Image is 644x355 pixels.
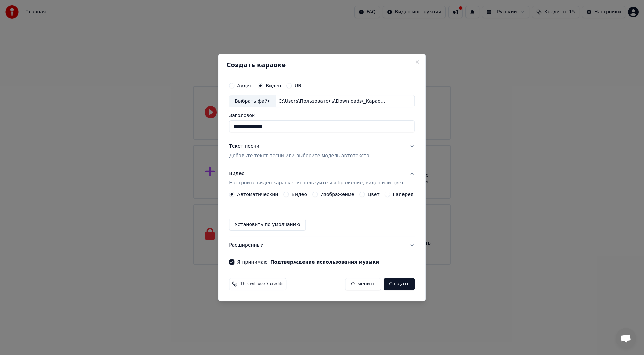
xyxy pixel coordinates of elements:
div: Выбрать файл [229,95,276,107]
h2: Создать караоке [226,62,417,68]
label: Изображение [320,192,354,197]
label: Галерея [393,192,414,197]
label: Автоматический [237,192,278,197]
button: Расширенный [229,236,415,254]
button: Я принимаю [270,260,379,264]
label: Аудио [237,83,252,88]
p: Добавьте текст песни или выберите модель автотекста [229,153,369,160]
span: This will use 7 credits [240,281,283,287]
div: C:\Users\Пользователь\Downloads\_Караоке ( - ) 🖤.mp4 [276,98,390,105]
label: Заголовок [229,113,415,118]
label: Цвет [368,192,380,197]
label: Видео [291,192,307,197]
div: Текст песни [229,143,259,150]
p: Настройте видео караоке: используйте изображение, видео или цвет [229,180,404,186]
label: Я принимаю [237,260,379,264]
div: Видео [229,171,404,187]
label: Видео [266,83,281,88]
button: Отменить [345,278,381,290]
div: ВидеоНастройте видео караоке: используйте изображение, видео или цвет [229,192,415,236]
button: Текст песниДобавьте текст песни или выберите модель автотекста [229,138,415,165]
button: Установить по умолчанию [229,219,306,231]
button: Создать [384,278,415,290]
button: ВидеоНастройте видео караоке: используйте изображение, видео или цвет [229,165,415,192]
label: URL [294,83,304,88]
